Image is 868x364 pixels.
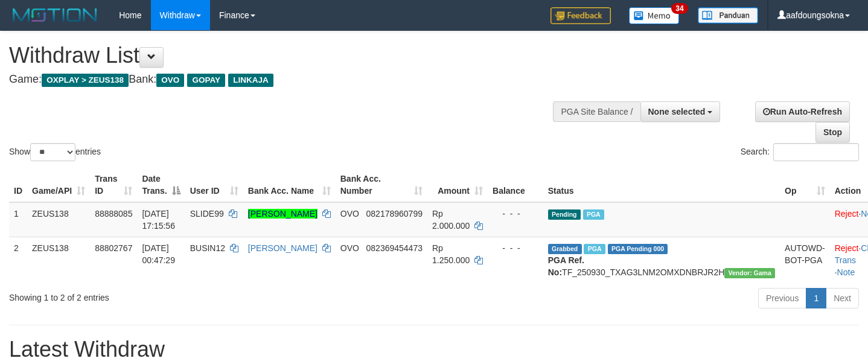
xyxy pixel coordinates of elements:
input: Search: [773,143,859,161]
span: 88802767 [95,243,132,253]
span: Marked by aafsreyleap [584,244,605,254]
span: GOPAY [187,74,225,87]
td: ZEUS138 [27,237,90,283]
div: Showing 1 to 2 of 2 entries [9,287,353,304]
span: 34 [671,3,688,14]
span: Grabbed [548,244,582,254]
span: Marked by aafpengsreynich [583,209,604,220]
span: OXPLAY > ZEUS138 [42,74,129,87]
th: ID [9,168,27,202]
a: 1 [806,288,826,308]
a: [PERSON_NAME] [248,243,318,253]
th: Date Trans.: activate to sort column descending [137,168,185,202]
a: Note [837,267,855,277]
img: Button%20Memo.svg [629,7,680,24]
th: Bank Acc. Number: activate to sort column ascending [336,168,427,202]
div: - - - [493,242,538,254]
span: Rp 2.000.000 [432,209,470,231]
td: ZEUS138 [27,202,90,237]
h1: Latest Withdraw [9,337,859,362]
a: Next [826,288,859,308]
b: PGA Ref. No: [548,255,584,277]
th: Status [543,168,780,202]
span: OVO [156,74,184,87]
th: Bank Acc. Name: activate to sort column ascending [243,168,336,202]
span: Pending [548,209,581,220]
a: Run Auto-Refresh [755,101,850,122]
span: SLIDE99 [190,209,224,219]
label: Show entries [9,143,101,161]
img: MOTION_logo.png [9,6,101,24]
span: Copy 082369454473 to clipboard [366,243,423,253]
td: 1 [9,202,27,237]
button: None selected [640,101,721,122]
th: Trans ID: activate to sort column ascending [90,168,137,202]
select: Showentries [30,143,75,161]
td: 2 [9,237,27,283]
label: Search: [741,143,859,161]
th: Amount: activate to sort column ascending [427,168,488,202]
span: PGA Pending [608,244,668,254]
div: PGA Site Balance / [553,101,640,122]
img: panduan.png [698,7,758,24]
span: Vendor URL: https://trx31.1velocity.biz [724,268,775,278]
span: Rp 1.250.000 [432,243,470,265]
a: Reject [835,243,859,253]
span: LINKAJA [228,74,273,87]
span: BUSIN12 [190,243,225,253]
td: TF_250930_TXAG3LNM2OMXDNBRJR2H [543,237,780,283]
span: [DATE] 17:15:56 [142,209,175,231]
span: OVO [340,243,359,253]
a: [PERSON_NAME] [248,209,318,219]
a: Stop [815,122,850,142]
div: - - - [493,208,538,220]
h1: Withdraw List [9,43,567,68]
a: Previous [758,288,806,308]
span: Copy 082178960799 to clipboard [366,209,423,219]
th: Op: activate to sort column ascending [780,168,830,202]
span: 88888085 [95,209,132,219]
img: Feedback.jpg [550,7,611,24]
h4: Game: Bank: [9,74,567,86]
span: [DATE] 00:47:29 [142,243,175,265]
span: None selected [648,107,706,117]
span: OVO [340,209,359,219]
th: Balance [488,168,543,202]
a: Reject [835,209,859,219]
td: AUTOWD-BOT-PGA [780,237,830,283]
th: User ID: activate to sort column ascending [185,168,243,202]
th: Game/API: activate to sort column ascending [27,168,90,202]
